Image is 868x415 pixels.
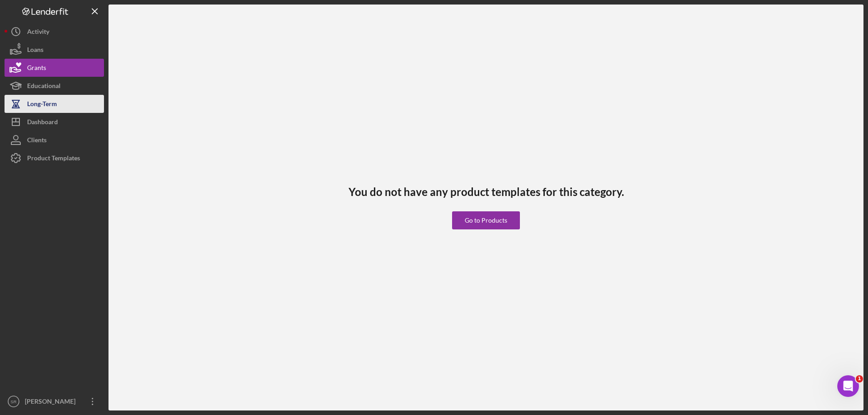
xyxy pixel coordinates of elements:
[5,77,104,95] button: Educational
[27,77,61,97] div: Educational
[27,113,58,133] div: Dashboard
[452,211,520,229] button: Go to Products
[5,113,104,131] button: Dashboard
[27,95,57,115] div: Long-Term
[465,211,507,229] div: Go to Products
[5,95,104,113] button: Long-Term
[856,375,863,382] span: 1
[452,198,520,229] a: Go to Products
[27,41,43,61] div: Loans
[27,59,46,79] div: Grants
[10,399,16,404] text: SR
[5,392,104,410] button: SR[PERSON_NAME]
[27,149,80,169] div: Product Templates
[23,392,81,413] div: [PERSON_NAME]
[5,41,104,59] button: Loans
[837,375,859,397] iframe: Intercom live chat
[349,186,624,198] h3: You do not have any product templates for this category.
[5,131,104,149] button: Clients
[27,131,47,151] div: Clients
[5,23,104,41] button: Activity
[5,149,104,167] button: Product Templates
[5,59,104,77] button: Grants
[27,23,49,43] div: Activity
